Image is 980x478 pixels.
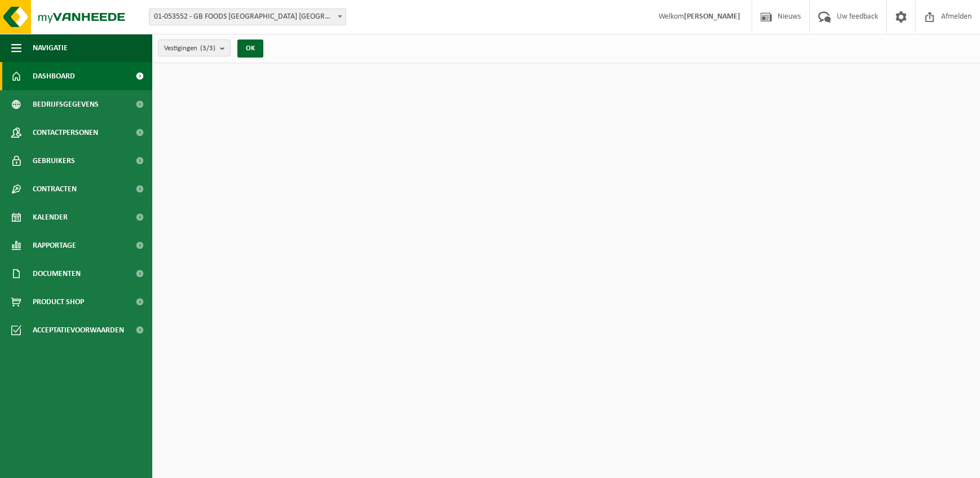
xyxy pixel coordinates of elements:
[33,62,75,90] span: Dashboard
[33,90,99,119] span: Bedrijfsgegevens
[149,9,346,25] span: 01-053552 - GB FOODS BELGIUM NV - PUURS-SINT-AMANDS
[158,40,231,56] button: Vestigingen(3/3)
[33,231,76,260] span: Rapportage
[33,34,68,62] span: Navigatie
[164,40,215,57] span: Vestigingen
[149,8,346,25] span: 01-053552 - GB FOODS BELGIUM NV - PUURS-SINT-AMANDS
[33,316,124,344] span: Acceptatievoorwaarden
[200,45,215,52] count: (3/3)
[33,203,68,231] span: Kalender
[237,40,263,58] button: OK
[33,119,98,147] span: Contactpersonen
[33,175,77,203] span: Contracten
[33,260,81,288] span: Documenten
[684,12,740,21] strong: [PERSON_NAME]
[33,288,84,316] span: Product Shop
[33,147,75,175] span: Gebruikers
